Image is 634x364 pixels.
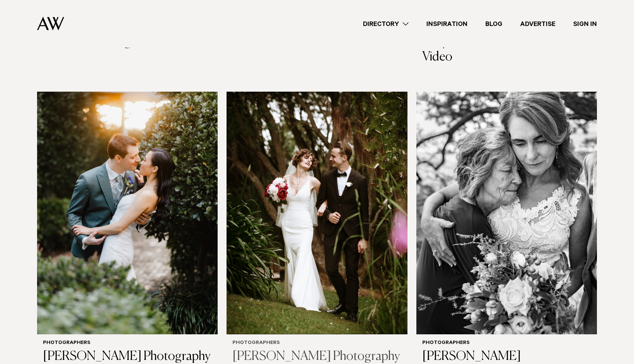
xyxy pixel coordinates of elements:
h3: Grey Area Productions Photo & Video [422,35,591,65]
img: Auckland Weddings Photographers | Lionel Tan Photography [37,92,218,334]
a: Directory [354,19,417,29]
h6: Photographers [43,340,212,347]
a: Inspiration [417,19,476,29]
img: Auckland Weddings Photographers | Perry Trotter Photography [227,92,407,334]
img: Auckland Weddings Logo [37,17,64,30]
a: Blog [476,19,511,29]
a: Sign In [564,19,606,29]
h6: Photographers [232,340,401,347]
h6: Photographers [422,340,591,347]
img: Auckland Weddings Photographers | Kirsten Summers [416,92,597,334]
a: Advertise [511,19,564,29]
